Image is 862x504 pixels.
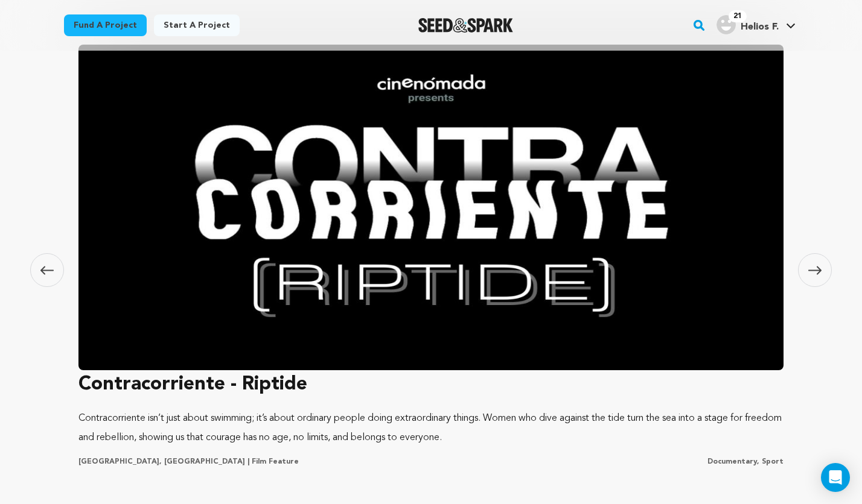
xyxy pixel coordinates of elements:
a: Fund a project [64,14,147,36]
a: Contracorriente - Riptide Contracorriente isn’t just about swimming; it’s about ordinary people d... [78,40,784,467]
a: Seed&Spark Homepage [418,18,513,33]
span: Film Feature [252,458,299,465]
p: Documentary, Sport [707,457,784,467]
div: Helios F.'s Profile [717,15,779,34]
p: Contracorriente isn’t just about swimming; it’s about ordinary people doing extraordinary things.... [78,409,784,447]
img: Seed&Spark Logo Dark Mode [418,18,513,33]
span: Helios F. [741,22,779,32]
a: Helios F.'s Profile [714,13,798,34]
div: Open Intercom Messenger [821,463,850,492]
span: Helios F.'s Profile [714,13,798,38]
span: 21 [729,10,747,22]
span: [GEOGRAPHIC_DATA], [GEOGRAPHIC_DATA] | [78,458,249,465]
h3: Contracorriente - Riptide [78,370,784,399]
img: Contracorriente - Riptide [78,45,784,370]
img: user.png [717,15,736,34]
a: Start a project [154,14,240,36]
